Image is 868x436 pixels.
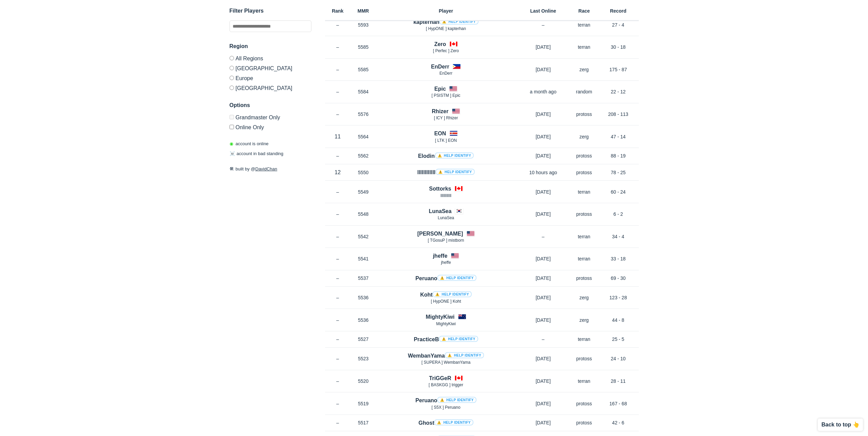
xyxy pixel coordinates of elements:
[230,140,269,147] p: account is online
[436,321,456,326] span: MightyKiwi
[325,233,351,240] p: –
[351,275,376,282] p: 5537
[230,115,311,122] label: Only Show accounts currently in Grandmaster
[516,275,571,282] p: [DATE]
[351,378,376,385] p: 5520
[438,215,454,220] span: LunaSea
[598,152,639,159] p: 88 - 19
[571,233,598,240] p: terran
[598,275,639,282] p: 69 - 30
[433,252,447,260] h4: jheffe
[230,66,234,70] input: [GEOGRAPHIC_DATA]
[571,275,598,282] p: protoss
[598,88,639,95] p: 22 - 12
[598,317,639,324] p: 44 - 8
[230,86,234,90] input: [GEOGRAPHIC_DATA]
[571,317,598,324] p: zerg
[351,355,376,362] p: 5523
[598,233,639,240] p: 34 - 4
[431,299,461,304] span: [ HypONE ] Koht
[571,66,598,73] p: zerg
[434,419,473,425] a: ⚠️ Help identify
[571,111,598,118] p: protoss
[351,255,376,262] p: 5541
[413,18,479,26] h4: kapterhan
[516,317,571,324] p: [DATE]
[516,152,571,159] p: [DATE]
[325,189,351,195] p: –
[325,111,351,118] p: –
[325,168,351,176] p: 12
[598,133,639,140] p: 47 - 14
[598,294,639,301] p: 123 - 28
[429,382,463,387] span: [ BASKGG ] trigger
[230,151,283,157] p: account in bad standing
[516,111,571,118] p: [DATE]
[571,88,598,95] p: random
[325,66,351,73] p: –
[351,66,376,73] p: 5585
[571,400,598,407] p: protoss
[516,378,571,385] p: [DATE]
[434,40,446,48] h4: Zero
[431,93,460,98] span: [ PSISTM ] Epic
[445,352,484,358] a: ⚠️ Help identify
[420,291,472,299] h4: Koht
[441,260,451,265] span: jheffe
[415,396,476,404] h4: Peruano
[571,189,598,195] p: terran
[571,355,598,362] p: protoss
[230,63,311,73] label: [GEOGRAPHIC_DATA]
[434,130,446,137] h4: EON
[571,294,598,301] p: zerg
[516,400,571,407] p: [DATE]
[441,193,452,198] span: llllllllllll
[230,7,311,15] h3: Filter Players
[429,185,451,193] h4: Sottorks
[516,419,571,426] p: [DATE]
[351,211,376,217] p: 5548
[351,233,376,240] p: 5542
[230,115,234,119] input: Grandmaster Only
[435,152,474,159] a: ⚠️ Help identify
[351,133,376,140] p: 5564
[598,211,639,217] p: 6 - 2
[434,116,458,120] span: [ lCY ] Rhizer
[439,71,452,76] span: EnDerr
[230,73,311,83] label: Europe
[516,211,571,217] p: [DATE]
[516,294,571,301] p: [DATE]
[435,85,446,93] h4: Epic
[351,336,376,343] p: 5527
[408,352,484,360] h4: WembanYama
[415,274,476,282] h4: Peruano
[426,26,466,31] span: [ HypONE ] kapterhan
[230,122,311,130] label: Only show accounts currently laddering
[325,44,351,50] p: –
[255,166,277,171] a: DavidChan
[230,83,311,91] label: [GEOGRAPHIC_DATA]
[325,152,351,159] p: –
[351,169,376,176] p: 5550
[230,141,233,146] span: ◉
[437,397,476,403] a: ⚠️ Help identify
[351,88,376,95] p: 5584
[598,378,639,385] p: 28 - 11
[439,18,479,25] a: ⚠️ Help identify
[351,111,376,118] p: 5576
[418,419,473,427] h4: Ghost
[598,66,639,73] p: 175 - 87
[325,88,351,95] p: –
[325,355,351,362] p: –
[433,48,459,53] span: [ Perfec ] Zero
[230,166,311,172] p: built by @
[516,66,571,73] p: [DATE]
[418,152,474,160] h4: Elodin
[571,255,598,262] p: terran
[571,152,598,159] p: protoss
[325,419,351,426] p: –
[571,419,598,426] p: protoss
[598,336,639,343] p: 25 - 5
[598,111,639,118] p: 208 - 113
[598,255,639,262] p: 33 - 18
